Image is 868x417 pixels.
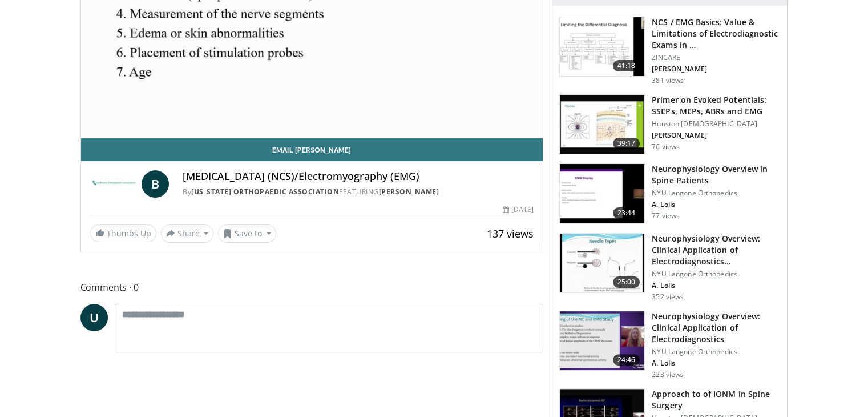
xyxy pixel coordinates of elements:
[652,65,780,74] p: [PERSON_NAME]
[652,211,680,220] p: 77 views
[161,224,214,243] button: Share
[652,142,680,151] p: 76 views
[613,276,640,288] span: 25:00
[652,131,780,140] p: [PERSON_NAME]
[379,187,439,197] a: [PERSON_NAME]
[559,17,780,85] a: 41:18 NCS / EMG Basics: Value & Limitations of Electrodiagnostic Exams in … ZINCARE [PERSON_NAME]...
[652,94,780,117] h3: Primer on Evoked Potentials: SSEPs, MEPs, ABRs and EMG
[652,17,780,51] h3: NCS / EMG Basics: Value & Limitations of Electrodiagnostic Exams in …
[183,170,534,183] h4: [MEDICAL_DATA] (NCS)/Electromyography (EMG)
[560,95,644,154] img: 370d4233-77bd-4c30-9ae3-421f050f2fa1.150x105_q85_crop-smart_upscale.jpg
[613,60,640,71] span: 41:18
[560,234,644,293] img: 9955d5a1-c0a0-474b-9e58-0449f93a0f3c.150x105_q85_crop-smart_upscale.jpg
[652,189,780,198] p: NYU Langone Orthopedics
[559,311,780,379] a: 24:46 Neurophysiology Overview: Clinical Application of Electrodiagnostics NYU Langone Orthopedic...
[652,311,780,345] h3: Neurophysiology Overview: Clinical Application of Electrodiagnostics
[90,224,156,242] a: Thumbs Up
[652,233,780,267] h3: Neurophysiology Overview: Clinical Application of Electrodiagnostics…
[652,119,780,129] p: Houston [DEMOGRAPHIC_DATA]
[90,170,138,198] img: California Orthopaedic Association
[80,280,544,295] span: Comments 0
[652,347,780,356] p: NYU Langone Orthopedics
[559,163,780,224] a: 23:44 Neurophysiology Overview in Spine Patients NYU Langone Orthopedics A. Lolis 77 views
[652,270,780,279] p: NYU Langone Orthopedics
[652,200,780,209] p: A. Lolis
[183,187,534,197] div: By FEATURING
[81,138,543,161] a: Email [PERSON_NAME]
[652,359,780,368] p: A. Lolis
[652,163,780,186] h3: Neurophysiology Overview in Spine Patients
[652,53,780,62] p: ZINCARE
[559,94,780,155] a: 39:17 Primer on Evoked Potentials: SSEPs, MEPs, ABRs and EMG Houston [DEMOGRAPHIC_DATA] [PERSON_N...
[652,292,684,302] p: 352 views
[652,76,684,85] p: 381 views
[613,354,640,366] span: 24:46
[80,304,108,331] a: U
[652,388,780,411] h3: Approach to of IONM in Spine Surgery
[487,227,534,240] span: 137 views
[503,205,534,215] div: [DATE]
[560,17,644,77] img: 6a162036-f55b-47dc-bfbb-e08c5721029a.150x105_q85_crop-smart_upscale.jpg
[191,187,339,197] a: [US_STATE] Orthopaedic Association
[142,170,169,198] a: B
[652,370,684,379] p: 223 views
[560,164,644,223] img: 4274dd15-4ad9-43eb-931e-7e4d17388313.150x105_q85_crop-smart_upscale.jpg
[613,138,640,149] span: 39:17
[218,224,276,243] button: Save to
[652,281,780,290] p: A. Lolis
[560,311,644,371] img: 3812574e-9701-47fc-a0e6-46984f9afaa6.150x105_q85_crop-smart_upscale.jpg
[613,207,640,219] span: 23:44
[559,233,780,302] a: 25:00 Neurophysiology Overview: Clinical Application of Electrodiagnostics… NYU Langone Orthopedi...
